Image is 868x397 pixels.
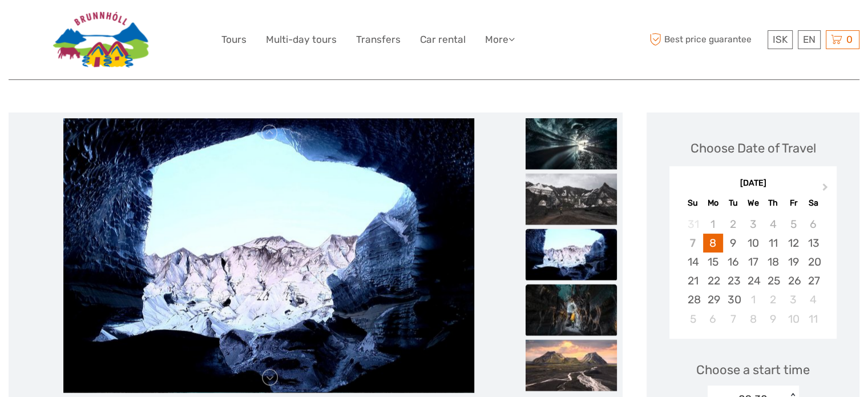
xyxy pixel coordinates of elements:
img: 420aa965c2094606b848068d663268ab_slider_thumbnail.jpg [526,173,617,224]
div: Choose Thursday, September 11th, 2025 [763,234,783,252]
div: Choose Monday, September 8th, 2025 [703,234,723,252]
div: [DATE] [669,178,837,190]
img: 35a055ff8fe74cd4b58e04767fa824ae_slider_thumbnail.jpg [526,339,617,391]
div: Choose Saturday, September 13th, 2025 [804,234,823,252]
div: Not available Sunday, September 7th, 2025 [683,234,703,252]
div: Choose Wednesday, September 24th, 2025 [743,271,763,290]
div: Not available Tuesday, September 2nd, 2025 [723,215,743,234]
div: Choose Saturday, September 20th, 2025 [804,252,823,271]
div: Choose Monday, October 6th, 2025 [703,310,723,328]
div: Choose Wednesday, October 8th, 2025 [743,310,763,328]
div: Choose Saturday, October 11th, 2025 [804,310,823,328]
div: month 2025-09 [673,215,833,328]
span: Best price guarantee [647,30,765,49]
div: Choose Saturday, September 27th, 2025 [804,271,823,290]
div: Choose Wednesday, September 10th, 2025 [743,234,763,252]
a: Tours [221,31,247,48]
a: Multi-day tours [266,31,337,48]
div: Choose Wednesday, October 1st, 2025 [743,290,763,309]
div: Fr [783,195,803,211]
a: More [485,31,515,48]
div: Choose Sunday, September 28th, 2025 [683,290,703,309]
div: Not available Saturday, September 6th, 2025 [804,215,823,234]
button: Open LiveChat chat widget [131,18,145,31]
div: Not available Wednesday, September 3rd, 2025 [743,215,763,234]
div: We [743,195,763,211]
div: Choose Tuesday, September 30th, 2025 [723,290,743,309]
div: Choose Tuesday, September 9th, 2025 [723,234,743,252]
img: 15d6a59af94b49c2976804d12bfbed98_slider_thumbnail.jpg [526,118,617,169]
a: Transfers [356,31,401,48]
div: Mo [703,195,723,211]
div: Choose Thursday, October 9th, 2025 [763,310,783,328]
div: Sa [804,195,823,211]
div: Choose Friday, October 10th, 2025 [783,310,803,328]
img: fc570482f5b34c56b0be150f90ad75ae_slider_thumbnail.jpg [526,284,617,335]
div: Choose Friday, October 3rd, 2025 [783,290,803,309]
div: Tu [723,195,743,211]
div: EN [798,30,821,49]
div: Choose Wednesday, September 17th, 2025 [743,252,763,271]
span: ISK [773,34,788,45]
div: Choose Friday, September 26th, 2025 [783,271,803,290]
img: b1fb2c84a4c348a289499c71a4010bb6_slider_thumbnail.jpg [526,228,617,280]
div: Choose Tuesday, September 23rd, 2025 [723,271,743,290]
div: Choose Tuesday, September 16th, 2025 [723,252,743,271]
div: Choose Monday, September 22nd, 2025 [703,271,723,290]
div: Choose Friday, September 19th, 2025 [783,252,803,271]
div: Choose Sunday, October 5th, 2025 [683,310,703,328]
button: Next Month [817,181,835,199]
div: Choose Saturday, October 4th, 2025 [804,290,823,309]
div: Not available Thursday, September 4th, 2025 [763,215,783,234]
div: Choose Friday, September 12th, 2025 [783,234,803,252]
div: Choose Tuesday, October 7th, 2025 [723,310,743,328]
p: We're away right now. Please check back later! [16,20,129,29]
div: Choose Monday, September 15th, 2025 [703,252,723,271]
img: b1fb2c84a4c348a289499c71a4010bb6_main_slider.jpg [63,118,474,392]
img: 842-d8486d28-25b1-4ae4-99a1-80b19c3c040c_logo_big.jpg [50,9,156,71]
span: Choose a start time [696,361,810,379]
div: Not available Friday, September 5th, 2025 [783,215,803,234]
div: Choose Thursday, September 18th, 2025 [763,252,783,271]
div: Th [763,195,783,211]
div: Su [683,195,703,211]
div: Choose Sunday, September 21st, 2025 [683,271,703,290]
div: Choose Monday, September 29th, 2025 [703,290,723,309]
div: Not available Monday, September 1st, 2025 [703,215,723,234]
a: Car rental [420,31,466,48]
div: Choose Date of Travel [691,139,816,157]
div: Choose Thursday, October 2nd, 2025 [763,290,783,309]
div: Choose Thursday, September 25th, 2025 [763,271,783,290]
div: Choose Sunday, September 14th, 2025 [683,252,703,271]
div: Not available Sunday, August 31st, 2025 [683,215,703,234]
span: 0 [845,34,854,45]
